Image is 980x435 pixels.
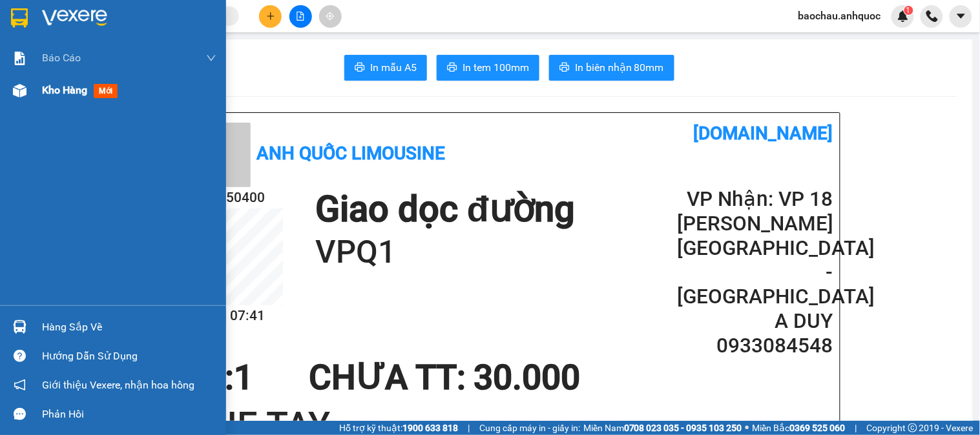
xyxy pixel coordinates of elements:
span: | [855,421,857,435]
strong: 0369 525 060 [790,423,846,433]
button: printerIn tem 100mm [437,55,539,81]
button: printerIn biên nhận 80mm [549,55,674,81]
span: message [14,408,26,420]
span: In mẫu A5 [370,59,417,76]
span: 1 [906,6,911,15]
div: VP 108 [PERSON_NAME] [11,11,114,42]
span: 1 [235,358,254,398]
b: [DOMAIN_NAME] [694,123,833,144]
img: warehouse-icon [13,320,26,334]
div: 0967387979 [11,57,114,76]
h2: 0933084548 [678,334,833,358]
div: Hàng sắp về [42,318,216,337]
span: In biên nhận 80mm [575,59,664,76]
div: CHƯA TT : 30.000 [301,358,589,397]
span: Kho hàng [42,84,87,96]
img: phone-icon [926,10,938,22]
button: file-add [289,5,312,28]
span: Miền Nam [583,421,742,435]
img: logo-vxr [11,8,28,28]
button: printerIn mẫu A5 [344,55,427,81]
span: notification [14,379,26,391]
div: ANH NAM [11,42,114,57]
span: caret-down [955,10,967,22]
span: down [206,53,216,63]
span: ⚪️ [745,425,749,430]
span: printer [447,62,457,74]
div: Hướng dẫn sử dụng [42,347,216,366]
h2: VP Nhận: VP 18 [PERSON_NAME][GEOGRAPHIC_DATA] - [GEOGRAPHIC_DATA] [678,187,833,309]
span: printer [355,62,365,74]
h2: VT08250400 [186,187,283,208]
strong: 0708 023 035 - 0935 103 250 [624,423,742,433]
span: Gửi: [11,12,31,26]
h2: [DATE] 07:41 [186,305,283,327]
span: Cung cấp máy in - giấy in: [479,421,580,435]
span: question-circle [14,350,26,362]
button: aim [319,5,342,28]
img: warehouse-icon [13,84,26,97]
h2: A DUY [678,309,833,334]
span: mới [94,84,118,98]
span: Hỗ trợ kỹ thuật: [339,421,458,435]
span: Giới thiệu Vexere, nhận hoa hồng [42,377,194,393]
img: icon-new-feature [897,10,909,22]
sup: 1 [904,6,913,15]
div: VP 18 [PERSON_NAME][GEOGRAPHIC_DATA] - [GEOGRAPHIC_DATA] [123,11,255,88]
img: solution-icon [13,52,26,65]
span: Nhận: [123,12,154,26]
span: file-add [296,12,305,21]
h1: Giao dọc đường [315,187,575,232]
span: printer [559,62,570,74]
span: aim [326,12,335,21]
span: In tem 100mm [463,59,529,76]
div: A DUY [123,88,255,104]
b: Anh Quốc Limousine [257,143,446,164]
h1: VPQ1 [315,232,575,273]
div: Phản hồi [42,405,216,424]
span: | [468,421,470,435]
button: plus [259,5,282,28]
strong: 1900 633 818 [402,423,458,433]
span: copyright [908,423,917,432]
button: caret-down [950,5,972,28]
span: Báo cáo [42,50,81,66]
span: baochau.anhquoc [788,8,891,24]
span: Miền Bắc [753,421,846,435]
span: plus [266,12,275,21]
